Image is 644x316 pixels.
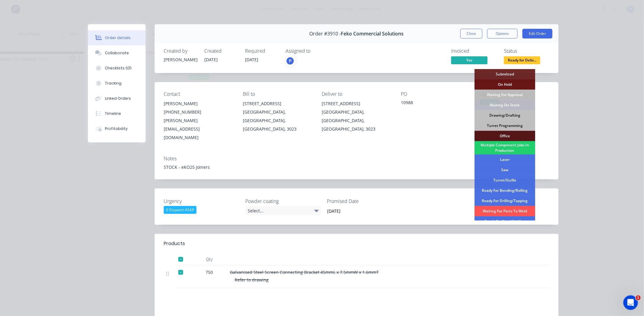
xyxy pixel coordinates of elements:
[164,108,233,116] div: [PHONE_NUMBER]
[164,48,197,54] div: Created by
[88,121,146,136] button: Profitability
[475,185,535,196] div: Ready For Bending/Rolling
[88,45,146,61] button: Collaborate
[245,198,321,205] label: Powder coating
[475,141,535,155] div: Multiple Component Jobs In Production
[164,91,233,97] div: Contact
[460,29,482,38] button: Close
[475,121,535,131] div: Turret Programming
[475,206,535,216] div: Waiting For Parts To Weld
[105,96,131,101] div: Linked Orders
[487,29,518,38] button: Options
[204,57,218,62] span: [DATE]
[522,29,552,38] button: Edit Order
[206,269,213,275] span: 750
[88,106,146,121] button: Timeline
[105,111,121,116] div: Timeline
[88,61,146,76] button: Checklists 0/0
[164,206,196,214] div: 0 Dispatch ASAP
[243,108,312,133] div: [GEOGRAPHIC_DATA], [GEOGRAPHIC_DATA], [GEOGRAPHIC_DATA], 3023
[230,269,379,275] span: Galvanised Steel Screen Connecting Bracket 45mmL x 7.5mmW x 1.6mmT
[88,76,146,91] button: Tracking
[451,56,488,64] span: Yes
[88,91,146,106] button: Linked Orders
[88,30,146,45] button: Order details
[105,126,128,131] div: Profitability
[323,206,398,215] input: Enter date
[401,99,470,108] div: 10988
[475,100,535,110] div: Waiting On Stock
[322,99,391,133] div: [STREET_ADDRESS][GEOGRAPHIC_DATA], [GEOGRAPHIC_DATA], [GEOGRAPHIC_DATA], 3023
[243,91,312,97] div: Bill to
[322,99,391,108] div: [STREET_ADDRESS]
[164,240,185,247] div: Products
[401,91,470,97] div: PO
[475,110,535,121] div: Drawing/Drafting
[105,81,122,86] div: Tracking
[504,56,540,65] button: Ready for Deliv...
[164,99,233,108] div: [PERSON_NAME]
[164,156,549,161] div: Notes
[164,99,233,142] div: [PERSON_NAME][PHONE_NUMBER][PERSON_NAME][EMAIL_ADDRESS][DOMAIN_NAME]
[322,91,391,97] div: Deliver to
[310,31,341,37] span: Order #3910 -
[341,31,404,37] span: Feko Commercial Solutions
[243,99,312,133] div: [STREET_ADDRESS][GEOGRAPHIC_DATA], [GEOGRAPHIC_DATA], [GEOGRAPHIC_DATA], 3023
[235,277,269,283] span: Refer to drawing
[322,108,391,133] div: [GEOGRAPHIC_DATA], [GEOGRAPHIC_DATA], [GEOGRAPHIC_DATA], 3023
[105,65,132,71] div: Checklists 0/0
[245,57,258,62] span: [DATE]
[327,198,403,205] label: Promised Date
[191,253,227,265] div: Qty
[245,48,278,54] div: Required
[286,56,295,65] button: P
[243,99,312,108] div: [STREET_ADDRESS]
[245,206,321,215] div: Select...
[164,198,240,205] label: Urgency
[475,79,535,90] div: On Hold
[286,48,346,54] div: Assigned to
[504,56,540,64] span: Ready for Deliv...
[475,196,535,206] div: Ready For Drilling/Tapping
[475,131,535,141] div: Office
[475,69,535,79] div: Submitted
[451,48,497,54] div: Invoiced
[475,90,535,100] div: Waiting For Approval
[475,165,535,175] div: Saw
[623,295,638,310] iframe: Intercom live chat
[164,116,233,142] div: [PERSON_NAME][EMAIL_ADDRESS][DOMAIN_NAME]
[475,216,535,227] div: Ready For Spot Welding
[105,35,131,41] div: Order details
[164,56,197,63] div: [PERSON_NAME]
[164,164,549,170] div: STOCK - eKO25 Joiners
[504,48,549,54] div: Status
[204,48,238,54] div: Created
[636,295,641,300] span: 1
[475,155,535,165] div: Laser
[105,50,129,56] div: Collaborate
[475,175,535,185] div: Turret/Guillo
